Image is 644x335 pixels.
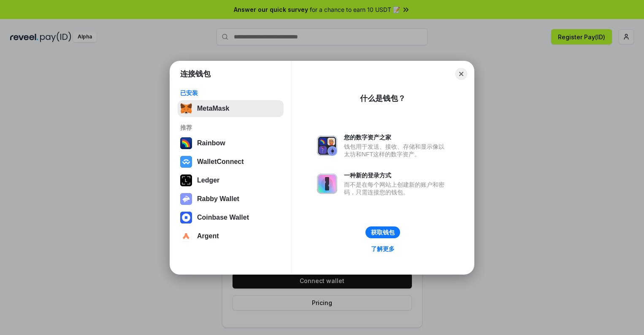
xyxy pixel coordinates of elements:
div: Coinbase Wallet [197,214,249,221]
div: 什么是钱包？ [360,93,406,103]
button: Rainbow [178,135,284,152]
div: 您的数字资产之家 [344,133,449,141]
a: 了解更多 [366,243,400,254]
button: Ledger [178,172,284,189]
h1: 连接钱包 [180,69,211,79]
img: svg+xml,%3Csvg%20fill%3D%22none%22%20height%3D%2233%22%20viewBox%3D%220%200%2035%2033%22%20width%... [180,103,192,114]
img: svg+xml,%3Csvg%20width%3D%22120%22%20height%3D%22120%22%20viewBox%3D%220%200%20120%20120%22%20fil... [180,137,192,149]
div: Rabby Wallet [197,195,239,203]
div: 推荐 [180,124,281,131]
button: MetaMask [178,100,284,117]
img: svg+xml,%3Csvg%20width%3D%2228%22%20height%3D%2228%22%20viewBox%3D%220%200%2028%2028%22%20fill%3D... [180,156,192,168]
button: WalletConnect [178,153,284,170]
button: Argent [178,228,284,245]
div: 而不是在每个网站上创建新的账户和密码，只需连接您的钱包。 [344,181,449,196]
img: svg+xml,%3Csvg%20xmlns%3D%22http%3A%2F%2Fwww.w3.org%2F2000%2Fsvg%22%20fill%3D%22none%22%20viewBox... [317,136,337,156]
img: svg+xml,%3Csvg%20xmlns%3D%22http%3A%2F%2Fwww.w3.org%2F2000%2Fsvg%22%20fill%3D%22none%22%20viewBox... [180,193,192,205]
div: 了解更多 [371,245,395,253]
div: 获取钱包 [371,229,395,236]
div: Argent [197,232,219,240]
div: WalletConnect [197,158,244,166]
img: svg+xml,%3Csvg%20xmlns%3D%22http%3A%2F%2Fwww.w3.org%2F2000%2Fsvg%22%20width%3D%2228%22%20height%3... [180,174,192,186]
div: MetaMask [197,105,229,112]
div: Ledger [197,177,219,184]
button: Coinbase Wallet [178,209,284,226]
button: Rabby Wallet [178,191,284,207]
img: svg+xml,%3Csvg%20width%3D%2228%22%20height%3D%2228%22%20viewBox%3D%220%200%2028%2028%22%20fill%3D... [180,230,192,242]
div: 钱包用于发送、接收、存储和显示像以太坊和NFT这样的数字资产。 [344,143,449,158]
img: svg+xml,%3Csvg%20xmlns%3D%22http%3A%2F%2Fwww.w3.org%2F2000%2Fsvg%22%20fill%3D%22none%22%20viewBox... [317,174,337,194]
div: 一种新的登录方式 [344,172,449,179]
img: svg+xml,%3Csvg%20width%3D%2228%22%20height%3D%2228%22%20viewBox%3D%220%200%2028%2028%22%20fill%3D... [180,212,192,223]
button: Close [455,68,467,80]
button: 获取钱包 [365,226,400,238]
div: 已安装 [180,89,281,97]
div: Rainbow [197,139,225,147]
